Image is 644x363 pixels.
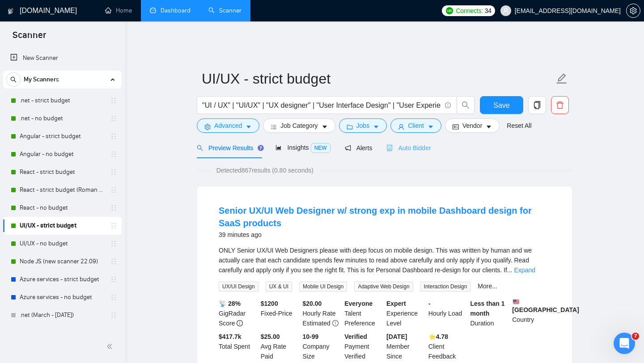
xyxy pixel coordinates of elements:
b: 10-99 [303,333,319,340]
a: Reset All [507,121,531,131]
button: Home [140,4,157,21]
span: Mobile UI Design [299,282,347,291]
button: delete [551,96,569,114]
button: folderJobscaret-down [339,118,387,133]
a: dashboardDashboard [150,7,191,14]
a: Azure services - strict budget [20,270,105,288]
b: [DATE] [386,333,407,340]
button: setting [626,4,640,18]
b: Everyone [344,300,373,307]
button: Upload attachment [14,293,21,300]
span: Save [493,100,509,111]
img: logo [8,4,14,18]
div: Viktor says… [7,115,172,194]
span: search [7,76,20,83]
b: Less than 1 month [470,300,505,317]
div: Viktor says… [7,206,172,259]
span: NEW [311,143,330,153]
span: Preview Results [197,144,261,152]
span: Auto Bidder [386,144,431,152]
a: homeHome [105,7,132,14]
div: [DATE] [7,259,172,271]
span: Scanner [5,29,53,47]
a: More... [478,283,497,290]
b: ⭐️ 4.78 [428,333,448,340]
iframe: To enrich screen reader interactions, please activate Accessibility in Grammarly extension settings [614,333,635,354]
button: Send a message… [153,289,168,304]
span: holder [110,115,117,122]
span: 7 [632,333,639,340]
b: $ 20.00 [303,300,322,307]
b: $ 417.7k [219,333,241,340]
span: search [197,145,203,151]
div: Member Since [385,332,427,361]
span: Detected 867 results (0.80 seconds) [210,165,320,175]
span: holder [110,151,117,158]
a: searchScanner [208,7,241,14]
a: React - strict budget (Roman Account) [20,181,105,199]
span: caret-down [486,123,492,130]
button: search [457,96,475,114]
span: ... [507,266,513,274]
button: userClientcaret-down [390,118,441,133]
span: holder [110,258,117,265]
span: area-chart [275,144,282,151]
b: [GEOGRAPHIC_DATA] [512,299,579,313]
div: Client Feedback [427,332,469,361]
div: GigRadar Score [217,299,259,328]
span: exclamation-circle [332,320,339,326]
b: $ 1200 [261,300,278,307]
button: copy [528,96,546,114]
span: search [457,101,474,109]
div: Experience Level [385,299,427,328]
div: Payment Verified [343,332,385,361]
b: Expert [386,300,406,307]
div: Viktor says… [7,271,172,328]
span: holder [110,133,117,140]
p: Active 2h ago [43,11,83,20]
div: ONLY Senior UX/UI Web Designers please with deep focus on mobile design. This was written by huma... [219,245,551,275]
img: upwork-logo.png [446,7,453,14]
span: holder [110,222,117,229]
a: Expand [514,266,535,274]
span: My Scanners [24,71,59,89]
button: go back [6,4,23,21]
span: holder [110,97,117,104]
span: bars [271,123,277,130]
span: user [503,8,509,14]
span: holder [110,240,117,247]
span: folder [347,123,353,130]
button: settingAdvancedcaret-down [197,118,259,133]
a: UI/UX - no budget [20,235,105,253]
span: holder [110,169,117,176]
img: Profile image for Viktor [25,5,40,19]
button: Gif picker [42,293,50,300]
div: Talent Preference [343,299,385,328]
span: holder [110,204,117,211]
div: Привіт, так, звичайно. Спробую переглянути завтра, але детальний фідбек у форматі рекомендацій зм... [7,115,147,187]
button: search [6,72,21,87]
a: .net (March - [DATE]) [20,306,105,324]
span: caret-down [322,123,328,130]
input: Scanner name... [202,68,554,90]
div: Duration [469,299,511,328]
div: [DATE] [7,194,172,206]
span: Advanced [214,121,242,131]
a: Azure services (March - [DATE]) [20,324,105,342]
span: Vendor [462,121,482,131]
div: Hourly Rate [301,299,343,328]
div: Country [510,299,552,328]
div: Tooltip anchor [257,144,265,152]
span: Adaptive Web Design [354,282,413,291]
button: Save [480,96,523,114]
span: UX/UI Design [219,282,258,291]
a: Node JS (new scanner 22.09) [20,253,105,270]
div: Hourly Load [427,299,469,328]
textarea: Message… [8,274,171,289]
span: Client [408,121,424,131]
a: Angular - strict budget [20,127,105,145]
span: Job Category [280,121,318,131]
div: Привіт, підготував рекомендації, можеш перевірити та переглянемо детальніше на дзвінку: [14,211,140,246]
div: Total Spent [217,332,259,361]
span: info-circle [237,320,243,326]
